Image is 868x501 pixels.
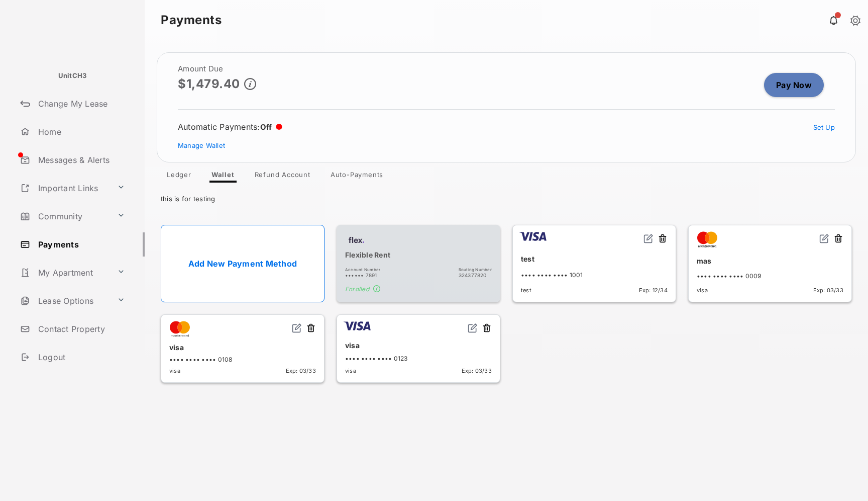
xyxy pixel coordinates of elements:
[813,123,835,131] a: Set Up
[159,171,199,183] a: Ledger
[247,171,318,183] a: Refund Account
[468,323,478,333] img: svg+xml;base64,PHN2ZyB2aWV3Qm94PSIwIDAgMjQgMjQiIHdpZHRoPSIxNiIgaGVpZ2h0PSIxNiIgZmlsbD0ibm9uZSIgeG...
[169,356,316,363] div: •••• •••• •••• 0108
[345,355,492,362] div: •••• •••• •••• 0123
[169,367,180,374] span: visa
[169,339,316,356] div: visa
[16,345,145,369] a: Logout
[16,92,145,116] a: Change My Lease
[345,285,492,294] span: Enrolled
[178,65,256,73] h2: Amount Due
[639,287,668,294] span: Exp: 12/34
[16,261,113,285] a: My Apartment
[161,225,324,302] a: Add New Payment Method
[819,233,829,243] img: svg+xml;base64,PHN2ZyB2aWV3Qm94PSIwIDAgMjQgMjQiIHdpZHRoPSIxNiIgaGVpZ2h0PSIxNiIgZmlsbD0ibm9uZSIgeG...
[345,367,356,374] span: visa
[521,287,531,294] span: test
[459,267,492,272] span: Routing Number
[521,271,668,279] div: •••• •••• •••• 1001
[161,14,222,26] strong: Payments
[345,337,492,354] div: visa
[697,272,843,280] div: •••• •••• •••• 0009
[16,289,113,313] a: Lease Options
[58,71,87,81] p: UnitCH3
[286,367,316,374] span: Exp: 03/33
[16,176,113,200] a: Important Links
[178,77,240,91] p: $1,479.40
[16,204,113,228] a: Community
[345,272,380,278] span: •••••• 7891
[16,317,145,341] a: Contact Property
[178,141,225,149] a: Manage Wallet
[16,120,145,144] a: Home
[322,171,391,183] a: Auto-Payments
[178,122,282,132] div: Automatic Payments :
[459,272,492,278] span: 324377820
[697,253,843,269] div: mas
[521,251,668,267] div: test
[462,367,492,374] span: Exp: 03/33
[345,246,492,263] div: Flexible Rent
[345,267,380,272] span: Account Number
[643,233,654,243] img: svg+xml;base64,PHN2ZyB2aWV3Qm94PSIwIDAgMjQgMjQiIHdpZHRoPSIxNiIgaGVpZ2h0PSIxNiIgZmlsbD0ibm9uZSIgeG...
[292,323,302,333] img: svg+xml;base64,PHN2ZyB2aWV3Qm94PSIwIDAgMjQgMjQiIHdpZHRoPSIxNiIgaGVpZ2h0PSIxNiIgZmlsbD0ibm9uZSIgeG...
[260,122,272,132] span: Off
[145,183,868,211] div: this is for testing
[697,287,708,294] span: visa
[813,287,843,294] span: Exp: 03/33
[203,171,243,183] a: Wallet
[16,148,145,172] a: Messages & Alerts
[16,232,145,257] a: Payments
